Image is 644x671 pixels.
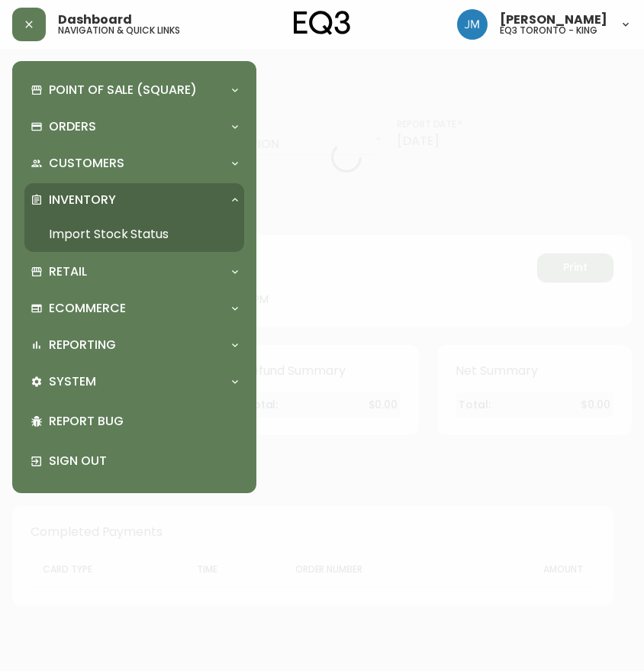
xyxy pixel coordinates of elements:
div: Report Bug [24,402,244,441]
a: Import Stock Status [24,217,244,252]
p: System [49,373,96,390]
div: Ecommerce [24,292,244,325]
div: System [24,365,244,398]
p: Orders [49,118,96,135]
div: Reporting [24,328,244,362]
p: Report Bug [49,413,238,430]
p: Sign Out [49,453,238,469]
div: Point of Sale (Square) [24,73,244,107]
p: Reporting [49,337,116,353]
h5: eq3 toronto - king [500,26,597,35]
p: Retail [49,263,87,280]
p: Inventory [49,192,116,208]
div: Orders [24,110,244,144]
img: b88646003a19a9f750de19192e969c24 [457,9,488,40]
div: Sign Out [24,441,244,481]
div: Inventory [24,183,244,217]
p: Customers [49,155,124,172]
img: logo [294,11,350,35]
span: Dashboard [58,14,132,26]
p: Point of Sale (Square) [49,82,197,98]
div: Customers [24,147,244,180]
div: Retail [24,255,244,289]
h5: navigation & quick links [58,26,180,35]
span: [PERSON_NAME] [500,14,607,26]
p: Ecommerce [49,300,126,317]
